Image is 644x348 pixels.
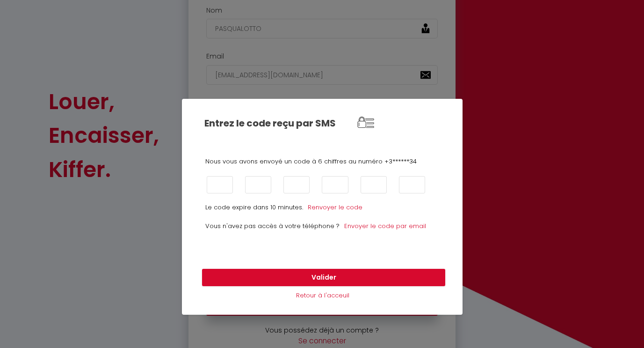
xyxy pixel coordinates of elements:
[202,269,445,287] button: Valider
[204,118,349,129] h2: Entrez le code reçu par SMS
[205,222,340,240] p: Vous n'avez pas accès à votre téléphone ?
[349,106,382,139] img: NO IMAGE
[344,222,426,230] a: Envoyer le code par email
[205,203,303,212] p: Le code expire dans 10 minutes.
[296,291,349,300] a: Retour à l'acceuil
[308,203,362,212] a: Renvoyer le code
[205,157,439,166] p: Nous vous avons envoyé un code à 6 chiffres au numéro +3******34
